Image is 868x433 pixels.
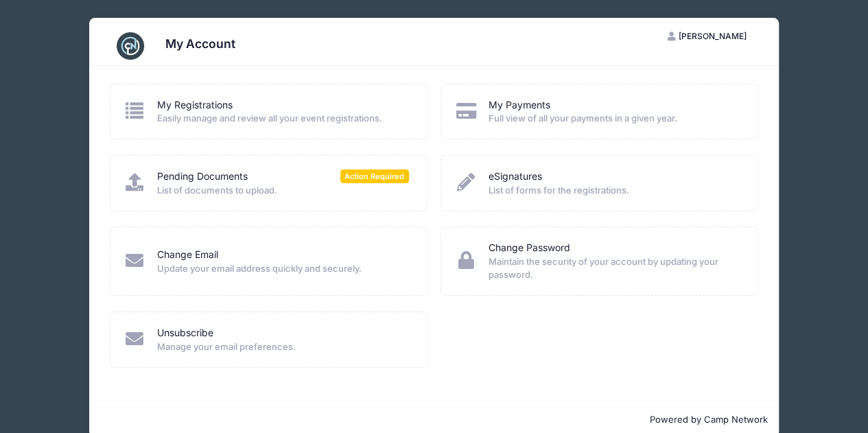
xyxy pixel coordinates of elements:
[488,241,570,255] a: Change Password
[157,169,248,184] a: Pending Documents
[165,36,235,51] h3: My Account
[157,112,409,126] span: Easily manage and review all your event registrations.
[488,255,740,282] span: Maintain the security of your account by updating your password.
[157,248,218,262] a: Change Email
[656,25,759,48] button: [PERSON_NAME]
[488,112,740,126] span: Full view of all your payments in a given year.
[157,184,409,198] span: List of documents to upload.
[157,340,409,354] span: Manage your email preferences.
[157,326,213,340] a: Unsubscribe
[340,169,409,183] span: Action Required
[679,31,747,41] span: [PERSON_NAME]
[488,169,541,184] a: eSignatures
[488,184,740,198] span: List of forms for the registrations.
[488,98,550,113] a: My Payments
[157,262,409,276] span: Update your email address quickly and securely.
[101,413,768,427] p: Powered by Camp Network
[157,98,233,113] a: My Registrations
[117,32,144,60] img: CampNetwork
